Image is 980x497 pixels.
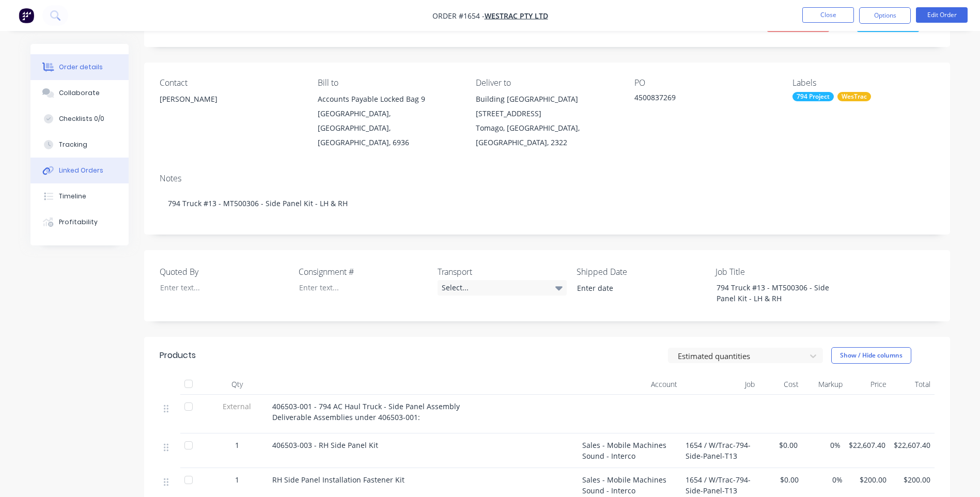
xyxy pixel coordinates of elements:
[160,92,301,106] div: [PERSON_NAME]
[634,78,776,88] div: PO
[432,11,485,21] span: Order #1654 -
[792,78,934,88] div: Labels
[715,266,845,278] label: Job Title
[59,166,103,175] div: Linked Orders
[160,92,301,125] div: [PERSON_NAME]
[30,106,129,132] button: Checklists 0/0
[160,174,935,183] div: Notes
[476,121,617,150] div: Tomago, [GEOGRAPHIC_DATA], [GEOGRAPHIC_DATA], 2322
[160,349,196,362] div: Products
[318,92,459,150] div: Accounts Payable Locked Bag 9[GEOGRAPHIC_DATA], [GEOGRAPHIC_DATA], [GEOGRAPHIC_DATA], 6936
[831,347,911,364] button: Show / Hide columns
[272,440,378,450] span: 406503-003 - RH Side Panel Kit
[837,92,871,101] div: WesTrac
[577,266,706,278] label: Shipped Date
[210,401,264,412] span: External
[59,63,103,72] div: Order details
[763,474,799,485] span: $0.00
[160,188,935,219] div: 794 Truck #13 - MT500306 - Side Panel Kit - LH & RH
[30,158,129,183] button: Linked Orders
[485,11,548,21] a: WesTrac Pty Ltd
[792,92,834,101] div: 794 Project
[849,440,885,451] span: $22,607.40
[895,474,930,485] span: $200.00
[476,78,617,88] div: Deliver to
[476,92,617,121] div: Building [GEOGRAPHIC_DATA][STREET_ADDRESS]
[807,474,843,485] span: 0%
[160,78,301,88] div: Contact
[59,88,100,98] div: Collaborate
[30,80,129,106] button: Collaborate
[438,266,567,278] label: Transport
[578,433,681,468] div: Sales - Mobile Machines Sound - Interco
[759,374,803,395] div: Cost
[763,440,798,451] span: $0.00
[851,474,886,485] span: $200.00
[272,401,462,422] span: 406503-001 - 794 AC Haul Truck - Side Panel Assembly Deliverable Assemblies under 406503-001:
[59,140,87,149] div: Tracking
[438,280,567,296] div: Select...
[578,374,681,395] div: Account
[803,374,847,395] div: Markup
[570,281,698,296] input: Enter date
[681,433,759,468] div: 1654 / W/Trac-794-Side-Panel-T13
[318,92,459,106] div: Accounts Payable Locked Bag 9
[318,78,459,88] div: Bill to
[235,474,239,485] span: 1
[206,374,268,395] div: Qty
[59,218,98,227] div: Profitability
[19,8,34,23] img: Factory
[476,92,617,150] div: Building [GEOGRAPHIC_DATA][STREET_ADDRESS]Tomago, [GEOGRAPHIC_DATA], [GEOGRAPHIC_DATA], 2322
[318,106,459,150] div: [GEOGRAPHIC_DATA], [GEOGRAPHIC_DATA], [GEOGRAPHIC_DATA], 6936
[30,183,129,209] button: Timeline
[30,54,129,80] button: Order details
[299,266,428,278] label: Consignment #
[708,280,837,306] div: 794 Truck #13 - MT500306 - Side Panel Kit - LH & RH
[30,132,129,158] button: Tracking
[859,7,911,24] button: Options
[160,266,289,278] label: Quoted By
[235,440,239,451] span: 1
[806,440,841,451] span: 0%
[891,374,935,395] div: Total
[30,209,129,235] button: Profitability
[916,7,968,23] button: Edit Order
[634,92,764,106] div: 4500837269
[847,374,891,395] div: Price
[681,374,759,395] div: Job
[894,440,930,451] span: $22,607.40
[272,475,405,485] span: RH Side Panel Installation Fastener Kit
[802,7,854,23] button: Close
[59,114,104,123] div: Checklists 0/0
[59,192,86,201] div: Timeline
